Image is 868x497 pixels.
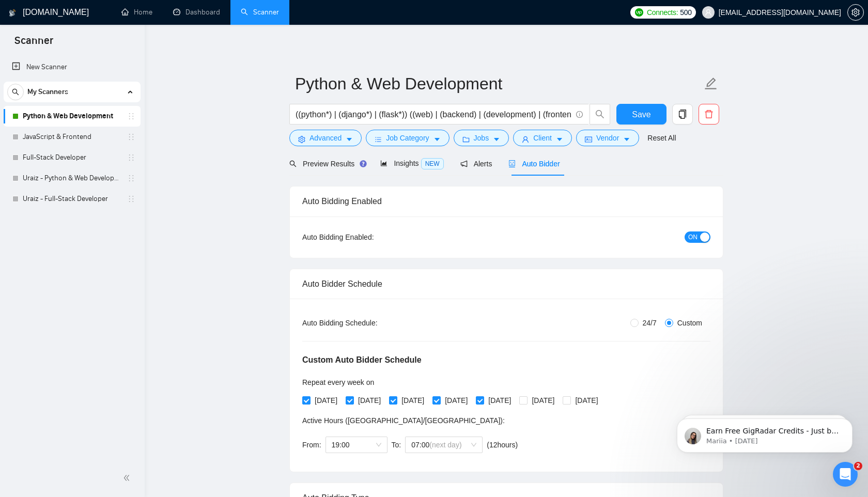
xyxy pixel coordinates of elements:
a: New Scanner [12,57,132,77]
span: edit [704,77,718,90]
span: (next day) [429,441,461,449]
iframe: Intercom live chat [833,462,858,487]
div: Auto Bidding Schedule: [302,317,438,329]
span: holder [127,112,135,120]
span: user [522,135,529,143]
a: Uraiz - Full-Stack Developer [23,189,121,209]
a: dashboardDashboard [173,8,220,17]
button: search [590,104,610,125]
span: NEW [421,158,444,169]
a: Python & Web Development [23,106,121,127]
span: double-left [123,473,133,483]
span: holder [127,153,135,162]
span: 500 [680,7,691,18]
span: Repeat every week on [302,378,374,386]
span: copy [673,110,692,119]
span: My Scanners [27,82,68,102]
span: 24/7 [639,317,661,329]
button: setting [847,4,864,21]
span: area-chart [380,160,388,167]
span: holder [127,133,135,141]
iframe: Intercom notifications message [661,397,868,469]
span: caret-down [346,135,353,143]
div: Tooltip anchor [359,159,368,168]
span: setting [298,135,305,143]
span: [DATE] [397,395,428,406]
button: barsJob Categorycaret-down [366,130,449,146]
span: Vendor [596,132,619,144]
span: Preview Results [289,160,364,168]
span: Client [533,132,552,144]
span: Save [632,108,650,121]
span: search [590,110,610,119]
span: folder [462,135,470,143]
a: searchScanner [241,8,279,17]
input: Scanner name... [295,71,702,97]
span: caret-down [556,135,563,143]
a: homeHome [121,8,152,17]
button: Save [616,104,667,125]
span: [DATE] [571,395,602,406]
span: notification [460,160,468,167]
button: folderJobscaret-down [454,130,509,146]
span: Job Category [386,132,429,144]
span: [DATE] [484,395,515,406]
img: logo [9,5,16,21]
span: info-circle [576,111,583,118]
div: Auto Bidding Enabled [302,187,710,216]
a: Reset All [647,132,676,144]
span: delete [699,110,719,119]
span: [DATE] [528,395,559,406]
button: idcardVendorcaret-down [576,130,639,146]
span: caret-down [623,135,630,143]
a: JavaScript & Frontend [23,127,121,147]
div: Auto Bidding Enabled: [302,231,438,243]
span: ON [688,231,698,243]
input: Search Freelance Jobs... [296,108,571,121]
button: userClientcaret-down [513,130,572,146]
button: copy [672,104,693,125]
span: caret-down [493,135,500,143]
span: To: [392,441,401,449]
span: ( 12 hours) [487,441,518,449]
span: Custom [673,317,706,329]
span: Alerts [460,160,492,168]
span: Connects: [647,7,678,18]
span: 19:00 [332,437,381,453]
span: [DATE] [441,395,472,406]
div: Auto Bidder Schedule [302,269,710,299]
h5: Custom Auto Bidder Schedule [302,354,422,366]
span: Jobs [474,132,489,144]
a: Full-Stack Developer [23,147,121,168]
span: search [8,88,23,96]
li: New Scanner [4,57,141,77]
span: robot [508,160,516,167]
span: 2 [854,462,862,470]
span: [DATE] [354,395,385,406]
li: My Scanners [4,82,141,209]
span: caret-down [433,135,441,143]
span: idcard [585,135,592,143]
a: Uraiz - Python & Web Development [23,168,121,189]
span: user [705,9,712,16]
span: setting [848,8,863,17]
span: holder [127,174,135,182]
span: From: [302,441,321,449]
button: delete [699,104,719,125]
button: settingAdvancedcaret-down [289,130,362,146]
span: Scanner [6,33,61,55]
span: Insights [380,159,443,167]
span: 07:00 [411,437,476,453]
span: search [289,160,297,167]
a: setting [847,8,864,17]
img: upwork-logo.png [635,8,643,17]
span: Auto Bidder [508,160,560,168]
span: Active Hours ( [GEOGRAPHIC_DATA]/[GEOGRAPHIC_DATA] ): [302,416,505,425]
span: holder [127,195,135,203]
span: [DATE] [311,395,342,406]
span: bars [375,135,382,143]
